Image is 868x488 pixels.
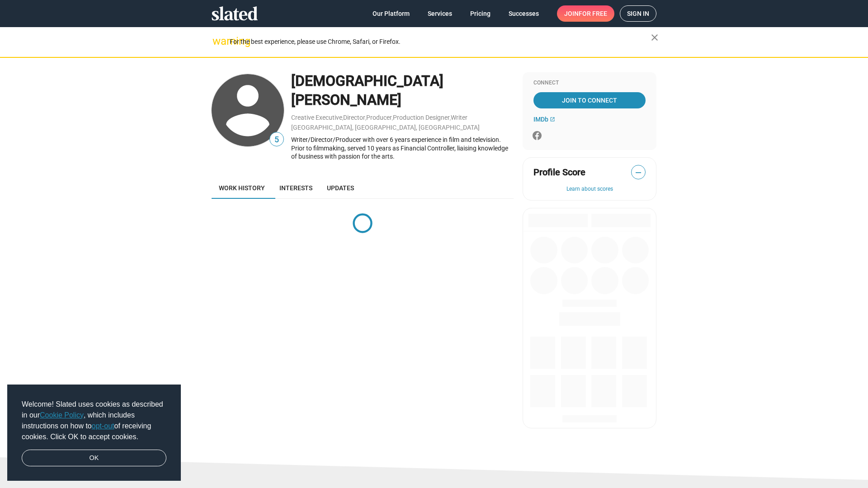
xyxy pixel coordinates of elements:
span: Pricing [470,5,491,22]
a: dismiss cookie message [22,450,166,467]
span: Welcome! Slated uses cookies as described in our , which includes instructions on how to of recei... [22,399,166,442]
span: Sign in [627,6,649,21]
div: For the best experience, please use Chrome, Safari, or Firefox. [230,36,651,48]
span: Join To Connect [535,92,644,108]
a: Writer [451,114,467,121]
span: Our Platform [373,5,410,22]
a: IMDb [533,116,555,123]
a: Our Platform [365,5,417,22]
a: Work history [212,177,272,199]
a: Join To Connect [533,92,646,108]
a: Updates [320,177,361,199]
a: Producer [366,114,392,121]
mat-icon: warning [212,36,223,47]
a: Cookie Policy [40,411,84,419]
span: IMDb [533,116,548,123]
span: , [392,116,393,121]
span: Interests [279,184,312,192]
span: Work history [219,184,265,192]
span: Services [428,5,452,22]
a: Joinfor free [557,5,614,22]
span: , [342,116,343,121]
a: Sign in [620,5,656,22]
div: [DEMOGRAPHIC_DATA][PERSON_NAME] [291,71,514,110]
button: Learn about scores [533,186,646,193]
a: opt-out [92,422,114,430]
a: Successes [501,5,546,22]
a: Services [420,5,459,22]
a: Production Designer [393,114,450,121]
a: Pricing [463,5,498,22]
a: [GEOGRAPHIC_DATA], [GEOGRAPHIC_DATA], [GEOGRAPHIC_DATA] [291,124,480,131]
span: for free [579,5,607,22]
span: Join [564,5,607,22]
a: Creative Executive [291,114,342,121]
mat-icon: open_in_new [550,117,555,122]
span: 5 [270,134,283,146]
a: Director [343,114,365,121]
div: cookieconsent [7,385,181,481]
div: Writer/Director/Producer with over 6 years experience in film and television. Prior to filmmaking... [291,136,514,161]
div: Connect [533,80,646,87]
span: Updates [327,184,354,192]
span: Profile Score [533,166,585,178]
a: Interests [272,177,320,199]
span: — [632,167,645,178]
mat-icon: close [649,32,660,43]
span: Successes [509,5,539,22]
span: , [365,116,366,121]
span: , [450,116,451,121]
